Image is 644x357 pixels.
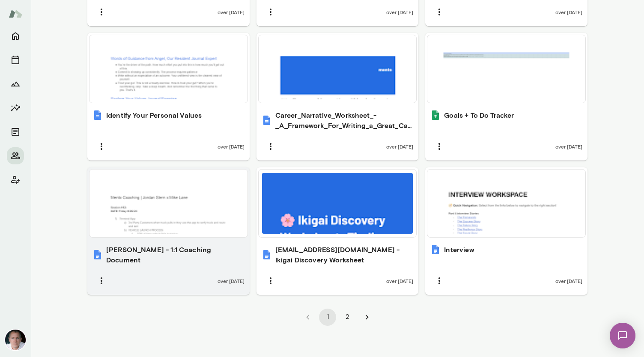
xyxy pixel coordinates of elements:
[275,110,414,131] h6: Career_Narrative_Worksheet_-_A_Framework_For_Writing_a_Great_Career_Narrative
[275,244,414,265] h6: [EMAIL_ADDRESS][DOMAIN_NAME] - Ikigai Discovery Worksheet
[555,143,582,150] span: over [DATE]
[92,110,103,120] img: Identify Your Personal Values
[386,9,413,15] span: over [DATE]
[262,115,272,125] img: Career_Narrative_Worksheet_-_A_Framework_For_Writing_a_Great_Career_Narrative
[7,51,24,68] button: Sessions
[87,302,587,326] div: pagination
[319,309,336,326] button: page 1
[430,110,441,120] img: Goals + To Do Tracker
[106,110,202,120] h6: Identify Your Personal Values
[386,277,413,284] span: over [DATE]
[218,143,244,150] span: over [DATE]
[92,250,103,260] img: Jordan Stern - 1:1 Coaching Document
[218,277,244,284] span: over [DATE]
[7,75,24,92] button: Growth Plan
[555,9,582,15] span: over [DATE]
[358,309,376,326] button: Go to next page
[106,244,244,265] h6: [PERSON_NAME] - 1:1 Coaching Document
[555,277,582,284] span: over [DATE]
[9,6,22,22] img: Mento
[444,110,514,120] h6: Goals + To Do Tracker
[430,244,441,255] img: Interview
[218,9,244,15] span: over [DATE]
[339,309,356,326] button: Go to page 2
[7,27,24,45] button: Home
[7,99,24,116] button: Insights
[7,171,24,188] button: Client app
[386,143,413,150] span: over [DATE]
[5,330,26,350] img: Mike Lane
[7,147,24,164] button: Members
[7,123,24,140] button: Documents
[262,250,272,260] img: afmarcus1@gmail.com - Ikigai Discovery Worksheet
[444,244,474,255] h6: Interview
[298,309,377,326] nav: pagination navigation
